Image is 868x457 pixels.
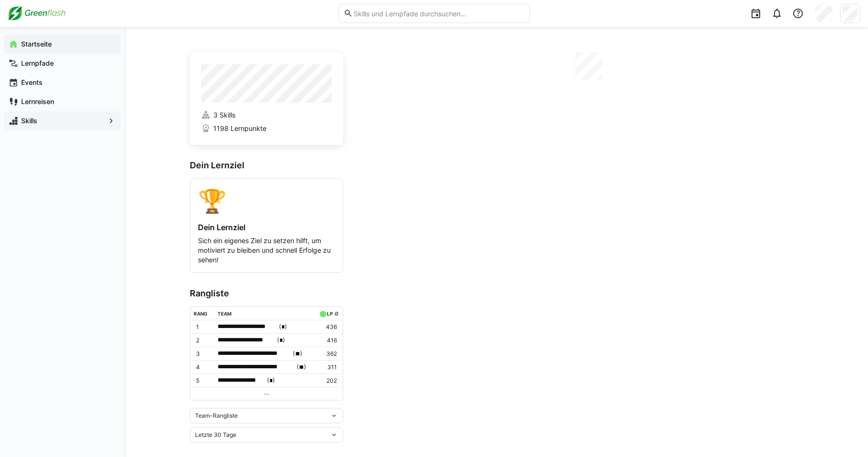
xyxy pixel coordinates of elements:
[353,9,524,18] input: Skills und Lernpfade durchsuchen…
[190,288,343,299] h3: Rangliste
[277,335,285,345] span: ( )
[190,160,343,171] h3: Dein Lernziel
[327,311,333,316] div: LP
[279,322,287,332] span: ( )
[198,236,335,265] p: Sich ein eigenes Ziel zu setzen hilft, um motiviert zu bleiben und schnell Erfolge zu sehen!
[317,350,336,358] p: 362
[198,187,335,215] div: 🏆
[335,309,339,317] a: ø
[213,110,235,120] span: 3 Skills
[196,363,210,371] p: 4
[267,375,275,386] span: ( )
[201,110,332,120] a: 3 Skills
[293,349,302,359] span: ( )
[317,377,336,385] p: 202
[317,323,336,331] p: 436
[213,124,266,133] span: 1198 Lernpunkte
[195,412,238,420] span: Team-Rangliste
[195,431,236,439] span: Letzte 30 Tage
[196,377,210,385] p: 5
[196,323,210,331] p: 1
[196,350,210,358] p: 3
[194,311,208,316] div: Rang
[198,223,335,232] h4: Dein Lernziel
[196,337,210,344] p: 2
[297,362,306,372] span: ( )
[317,337,336,344] p: 416
[218,311,231,316] div: Team
[317,363,336,371] p: 311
